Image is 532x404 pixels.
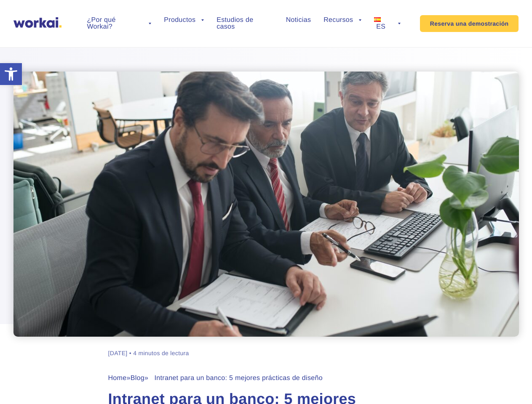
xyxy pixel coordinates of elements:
a: Home [108,375,127,382]
span: ES [376,23,385,30]
a: Blog [131,375,144,382]
img: intranet for a bank [13,72,519,337]
a: Estudios de casos [217,17,273,30]
a: Noticias [286,17,311,24]
div: » » Intranet para un banco: 5 mejores prácticas de diseño [108,374,424,382]
a: ES [374,17,400,30]
a: Productos [164,17,204,24]
div: [DATE] • 4 minutos de lectura [108,349,189,357]
a: Recursos [323,17,361,24]
a: ¿Por qué Workai? [87,17,151,30]
a: Reserva una demostración [420,15,519,32]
